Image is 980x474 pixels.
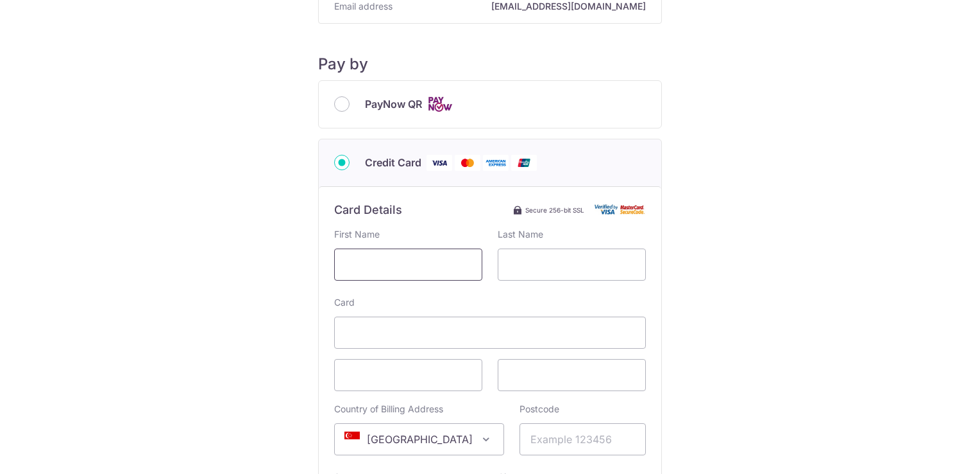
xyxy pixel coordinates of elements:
[335,424,503,455] span: Singapore
[595,204,646,215] img: Card secure
[365,96,422,112] span: PayNow QR
[345,325,635,340] iframe: Secure card number input frame
[427,155,452,171] img: Visa
[345,367,471,383] iframe: Secure card expiration date input frame
[520,423,646,455] input: Example 123456
[365,155,421,170] span: Credit Card
[427,96,453,112] img: Cards logo
[334,155,646,171] div: Credit Card Visa Mastercard American Express Union Pay
[483,155,509,171] img: American Express
[334,423,504,455] span: Singapore
[334,202,402,218] h6: Card Details
[509,367,635,383] iframe: Secure card security code input frame
[334,96,646,112] div: PayNow QR Cards logo
[455,155,480,171] img: Mastercard
[334,228,380,241] label: First Name
[498,228,543,241] label: Last Name
[318,55,662,74] h5: Pay by
[525,205,584,215] span: Secure 256-bit SSL
[334,296,355,309] label: Card
[334,403,443,416] label: Country of Billing Address
[520,403,559,416] label: Postcode
[511,155,537,171] img: Union Pay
